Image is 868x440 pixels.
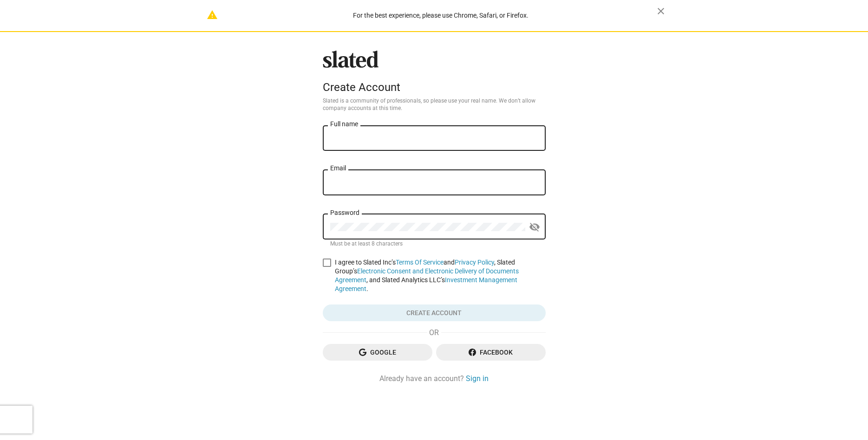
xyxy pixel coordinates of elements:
[529,220,540,234] mat-icon: visibility_off
[323,81,546,94] div: Create Account
[396,259,444,266] a: Terms Of Service
[525,218,544,237] button: Show password
[655,6,666,17] mat-icon: close
[323,344,432,361] button: Google
[323,51,546,98] sl-branding: Create Account
[330,240,403,248] mat-hint: Must be at least 8 characters
[466,374,489,383] a: Sign in
[323,97,546,112] p: Slated is a community of professionals, so please use your real name. We don’t allow company acco...
[444,344,538,361] span: Facebook
[207,9,218,20] mat-icon: warning
[330,344,425,361] span: Google
[335,258,546,293] span: I agree to Slated Inc’s and , Slated Group’s , and Slated Analytics LLC’s .
[455,259,494,266] a: Privacy Policy
[224,9,657,22] div: For the best experience, please use Chrome, Safari, or Firefox.
[335,267,519,284] a: Electronic Consent and Electronic Delivery of Documents Agreement
[323,374,546,383] div: Already have an account?
[436,344,546,361] button: Facebook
